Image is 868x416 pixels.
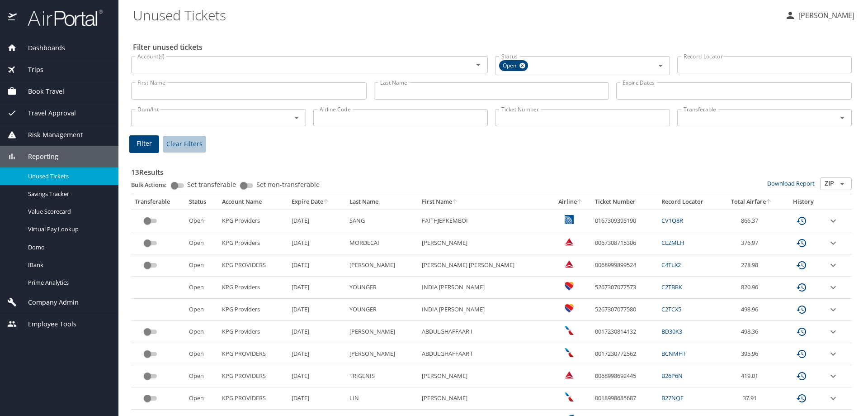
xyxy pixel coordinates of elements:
td: Open [185,343,218,365]
td: [DATE] [288,299,346,321]
button: expand row [828,215,839,226]
img: American Airlines [565,392,574,402]
p: Bulk Actions: [131,181,174,189]
td: [PERSON_NAME] [418,387,550,410]
button: Open [836,111,849,124]
th: Status [185,194,218,210]
button: expand row [828,349,839,359]
span: Set transferable [187,182,236,188]
td: KPG PROVIDERS [218,387,288,410]
td: Open [185,254,218,277]
td: [DATE] [288,232,346,254]
button: expand row [828,282,839,293]
td: ABDULGHAFFAAR I [418,321,550,343]
div: Transferable [135,198,182,206]
th: First Name [418,194,550,210]
td: YOUNGER [346,299,418,321]
td: 419.01 [721,365,783,387]
td: KPG PROVIDERS [218,365,288,387]
span: Risk Management [17,130,83,140]
td: 820.96 [721,277,783,299]
td: YOUNGER [346,277,418,299]
span: Savings Tracker [28,190,108,198]
a: B27NQF [661,394,684,402]
img: Delta Airlines [565,370,574,379]
h2: Filter unused tickets [133,40,854,54]
img: United Airlines [565,215,574,224]
td: 0017230814132 [591,321,658,343]
td: KPG Providers [218,210,288,232]
span: Employee Tools [17,319,76,329]
button: expand row [828,260,839,271]
td: Open [185,365,218,387]
th: Total Airfare [721,194,783,210]
td: Open [185,299,218,321]
td: [PERSON_NAME] [418,232,550,254]
td: ABDULGHAFFAAR I [418,343,550,365]
span: Open [499,61,522,71]
td: [PERSON_NAME] [346,254,418,277]
img: airportal-logo.png [18,9,103,27]
div: Open [499,60,528,71]
td: LIN [346,387,418,410]
td: INDIA [PERSON_NAME] [418,299,550,321]
td: TRIGENIS [346,365,418,387]
a: BCNMHT [661,349,686,358]
button: expand row [828,371,839,382]
img: Delta Airlines [565,259,574,268]
span: Filter [137,138,152,149]
h3: 13 Results [131,162,852,177]
img: American Airlines [565,326,574,335]
td: KPG PROVIDERS [218,254,288,277]
button: sort [577,199,583,205]
td: 0067308715306 [591,232,658,254]
td: Open [185,321,218,343]
td: [DATE] [288,321,346,343]
button: sort [452,199,458,205]
th: Airline [550,194,591,210]
td: 0068999899524 [591,254,658,277]
p: [PERSON_NAME] [796,10,854,21]
button: expand row [828,304,839,315]
a: BD30K3 [661,327,682,335]
span: Set non-transferable [256,182,320,188]
span: Travel Approval [17,108,76,118]
img: Southwest Airlines [565,282,574,291]
td: SANG [346,210,418,232]
button: Open [836,177,849,190]
span: Clear Filters [166,139,203,150]
td: 376.97 [721,232,783,254]
td: 5267307077573 [591,277,658,299]
th: Ticket Number [591,194,658,210]
th: Expire Date [288,194,346,210]
td: KPG Providers [218,321,288,343]
td: 0167309395190 [591,210,658,232]
td: 395.96 [721,343,783,365]
button: Filter [129,135,159,153]
td: KPG Providers [218,299,288,321]
h1: Unused Tickets [133,1,778,29]
span: Reporting [17,152,58,162]
a: Download Report [767,179,815,187]
img: American Airlines [565,348,574,357]
td: KPG PROVIDERS [218,343,288,365]
span: Company Admin [17,297,79,307]
button: Clear Filters [163,136,206,153]
td: 498.96 [721,299,783,321]
th: Account Name [218,194,288,210]
th: Last Name [346,194,418,210]
a: C2TBBK [661,283,682,291]
button: expand row [828,326,839,337]
span: Trips [17,65,43,75]
td: [DATE] [288,387,346,410]
td: 37.91 [721,387,783,410]
button: expand row [828,238,839,249]
td: INDIA [PERSON_NAME] [418,277,550,299]
td: 5267307077580 [591,299,658,321]
span: Domo [28,243,108,252]
th: History [783,194,824,210]
span: IBank [28,261,108,269]
span: Dashboards [17,43,65,53]
button: Open [290,111,303,124]
a: C4TLX2 [661,261,681,269]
